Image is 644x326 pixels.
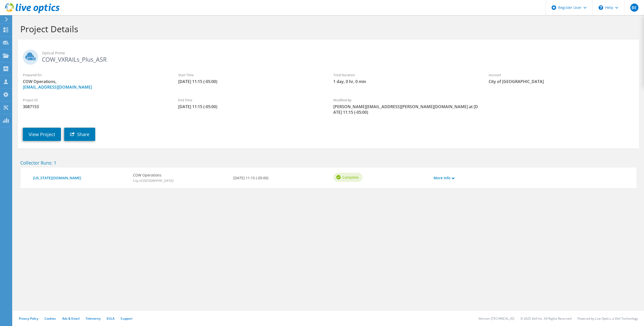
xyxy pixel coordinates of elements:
h2: Collector Runs: 1 [20,160,636,166]
li: © 2025 Dell Inc. All Rights Reserved [520,316,571,321]
svg: \n [599,5,603,10]
a: [US_STATE][DOMAIN_NAME] [33,175,128,181]
li: Version: [TECHNICAL_ID] [478,316,514,321]
b: [DATE] 11:15 (-05:00) [233,175,268,181]
label: Account [489,72,634,77]
a: [EMAIL_ADDRESS][DOMAIN_NAME] [23,84,92,90]
h1: Project Details [20,24,634,34]
label: Total Duration [333,72,478,77]
b: COW Operations [133,172,173,178]
a: Privacy Policy [19,316,38,321]
h2: COW_VXRAILs_Plus_ASR [23,50,634,62]
label: Prepared for [23,72,168,77]
a: Telemetry [86,316,101,321]
label: Modified By [333,97,478,103]
span: [DATE] 11:15 (-05:00) [178,104,323,109]
a: View Project [23,128,61,141]
span: 3087153 [23,104,168,109]
span: Complete [342,174,359,180]
span: 1 day, 0 hr, 0 min [333,79,478,84]
span: [DATE] 11:15 (-05:00) [178,79,323,84]
label: End Time [178,97,323,103]
span: Optical Prime [42,50,634,56]
a: Ads & Email [62,316,79,321]
span: City of [GEOGRAPHIC_DATA] [489,79,634,84]
label: Project ID [23,97,168,103]
a: EULA [107,316,114,321]
span: BE [630,4,638,12]
a: More Info [434,175,454,181]
span: City of [GEOGRAPHIC_DATA] [133,178,173,183]
a: Cookies [44,316,56,321]
label: Start Time [178,72,323,77]
span: COW Operations, [23,79,168,90]
li: Powered by Live Optics, a Dell Technology [577,316,638,321]
span: [PERSON_NAME][EMAIL_ADDRESS][PERSON_NAME][DOMAIN_NAME] at [DATE] 11:15 (-05:00) [333,104,478,115]
a: Share [64,128,95,141]
a: Support [121,316,133,321]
